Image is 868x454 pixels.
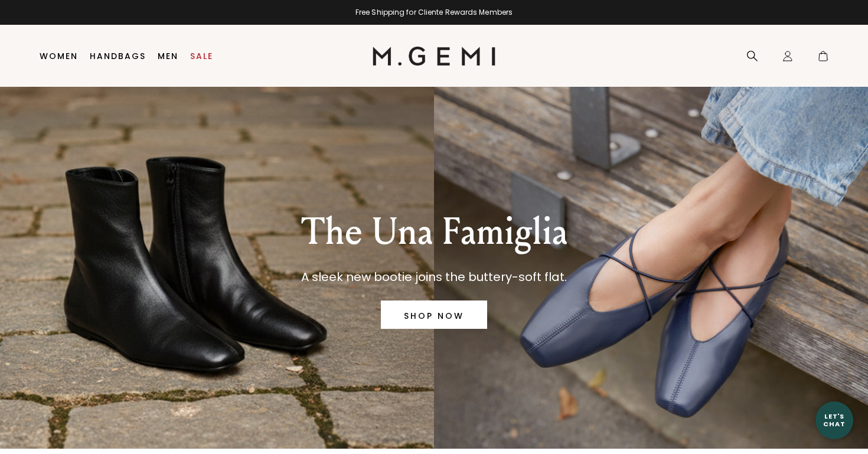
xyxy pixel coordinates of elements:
a: Men [158,51,178,61]
a: Women [40,51,78,61]
p: The Una Famiglia [301,211,567,253]
div: Let's Chat [815,413,853,427]
a: Handbags [90,51,146,61]
p: A sleek new bootie joins the buttery-soft flat. [301,267,567,286]
a: Sale [190,51,213,61]
img: M.Gemi [373,47,496,66]
a: SHOP NOW [381,301,487,329]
